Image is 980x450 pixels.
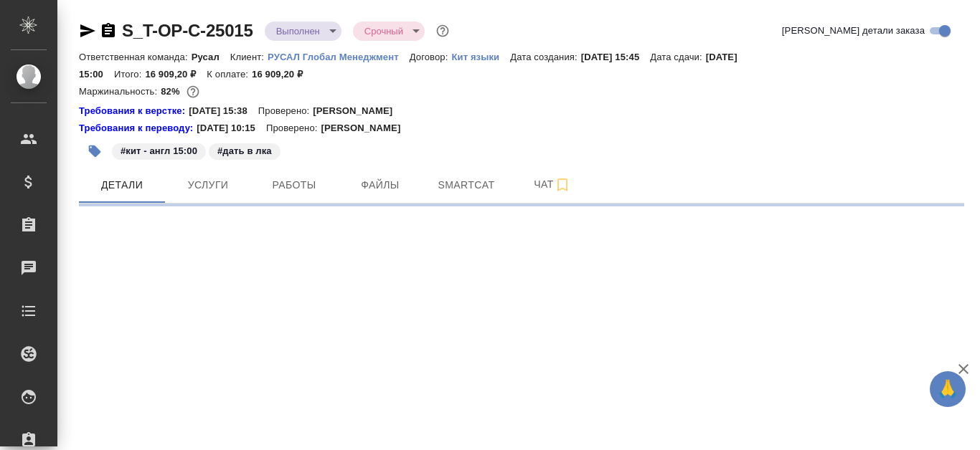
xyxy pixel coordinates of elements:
[207,144,282,156] span: дать в лка
[782,24,925,38] span: [PERSON_NAME] детали заказа
[79,104,189,118] a: Требования к верстке:
[189,104,258,118] p: [DATE] 15:38
[79,121,197,135] a: Требования к переводу:
[451,50,510,62] a: Кит языки
[197,121,266,135] p: [DATE] 10:15
[114,69,145,80] p: Итого:
[581,52,651,62] p: [DATE] 15:45
[184,82,202,101] button: 2558.00 RUB;
[518,176,587,193] span: Чат
[265,21,341,41] div: Выполнен
[554,176,571,193] svg: Подписаться
[79,104,189,118] div: Нажми, чтобы открыть папку с инструкцией
[217,144,272,158] p: #дать в лка
[410,52,452,62] p: Договор:
[122,21,253,40] a: S_T-OP-C-25015
[88,176,156,194] span: Детали
[268,52,410,62] p: РУСАЛ Глобал Менеджмент
[268,50,410,62] a: РУСАЛ Глобал Менеджмент
[260,176,329,194] span: Работы
[930,371,966,407] button: 🙏
[79,22,96,39] button: Скопировать ссылку для ЯМессенджера
[174,176,242,194] span: Услуги
[121,144,197,158] p: #кит - англ 15:00
[161,86,183,97] p: 82%
[79,135,110,167] button: Добавить тэг
[192,52,230,62] p: Русал
[79,52,192,62] p: Ответственная команда:
[272,25,324,37] button: Выполнен
[432,176,501,194] span: Smartcat
[110,144,207,156] span: кит - англ 15:00
[79,86,161,97] p: Маржинальность:
[650,52,705,62] p: Дата сдачи:
[433,21,452,40] button: Доп статусы указывают на важность/срочность заказа
[145,69,207,80] p: 16 909,20 ₽
[360,25,407,37] button: Срочный
[230,52,268,62] p: Клиент:
[207,69,252,80] p: К оплате:
[79,121,197,135] div: Нажми, чтобы открыть папку с инструкцией
[346,176,415,194] span: Файлы
[258,104,314,118] p: Проверено:
[936,374,960,404] span: 🙏
[510,52,580,62] p: Дата создания:
[451,52,510,62] p: Кит языки
[266,121,321,135] p: Проверено:
[100,22,117,39] button: Скопировать ссылку
[353,21,425,41] div: Выполнен
[252,69,314,80] p: 16 909,20 ₽
[313,104,403,118] p: [PERSON_NAME]
[321,121,411,135] p: [PERSON_NAME]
